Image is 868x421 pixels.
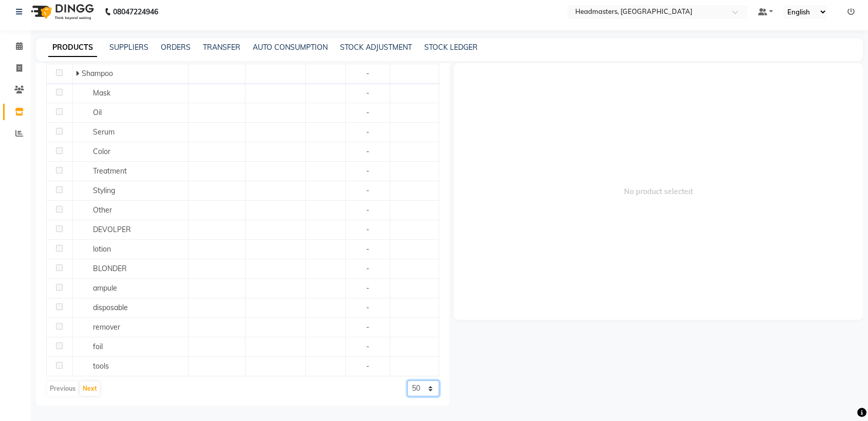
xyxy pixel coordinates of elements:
[366,303,369,312] span: -
[366,108,369,117] span: -
[92,88,110,98] span: Mask
[253,43,328,52] a: AUTO CONSUMPTION
[92,283,117,293] span: ampule
[366,225,369,234] span: -
[424,43,478,52] a: STOCK LEDGER
[366,147,369,156] span: -
[92,225,130,234] span: DEVOLPER
[92,322,120,332] span: remover
[92,166,126,176] span: Treatment
[366,88,369,98] span: -
[75,69,81,78] span: Expand Row
[366,186,369,195] span: -
[92,361,108,371] span: tools
[366,361,369,371] span: -
[366,322,369,332] span: -
[92,342,102,351] span: foil
[48,39,97,57] a: PRODUCTS
[109,43,148,52] a: SUPPLIERS
[366,127,369,137] span: -
[366,166,369,176] span: -
[366,342,369,351] span: -
[366,264,369,273] span: -
[92,303,127,312] span: disposable
[92,205,111,215] span: Other
[366,283,369,293] span: -
[92,264,126,273] span: BLONDER
[203,43,240,52] a: TRANSFER
[161,43,191,52] a: ORDERS
[92,244,110,254] span: lotion
[340,43,412,52] a: STOCK ADJUSTMENT
[80,381,100,396] button: Next
[92,127,114,137] span: Serum
[366,244,369,254] span: -
[92,186,115,195] span: Styling
[366,205,369,215] span: -
[454,63,863,320] span: No product selected
[366,69,369,78] span: -
[92,147,110,156] span: Color
[81,69,112,78] span: Shampoo
[92,108,101,117] span: Oil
